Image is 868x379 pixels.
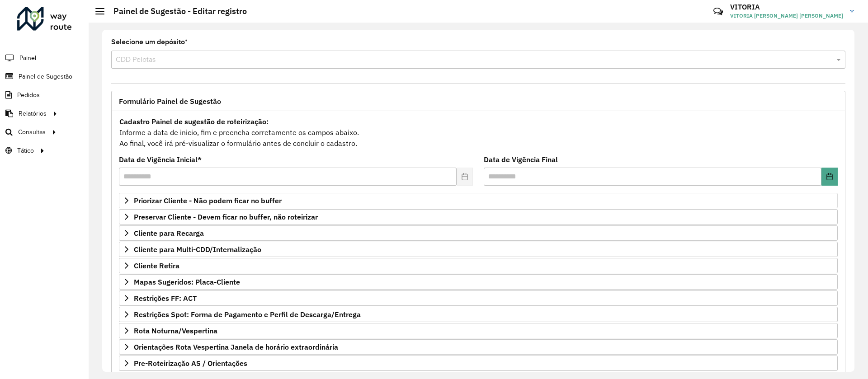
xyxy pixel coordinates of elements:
h2: Painel de Sugestão - Editar registro [104,6,247,16]
span: Pre-Roteirização AS / Orientações [134,360,247,367]
span: Formulário Painel de Sugestão [119,98,221,105]
span: Mapas Sugeridos: Placa-Cliente [134,278,240,285]
div: Informe a data de inicio, fim e preencha corretamente os campos abaixo. Ao final, você irá pré-vi... [119,116,838,149]
a: Pre-Roteirização AS / Orientações [119,356,838,371]
a: Cliente para Multi-CDD/Internalização [119,242,838,257]
label: Data de Vigência Inicial [119,154,202,165]
a: Orientações Rota Vespertina Janela de horário extraordinária [119,339,838,355]
a: Cliente para Recarga [119,225,838,241]
span: Painel de Sugestão [19,72,72,81]
span: Consultas [18,127,46,137]
span: Rota Noturna/Vespertina [134,327,217,334]
a: Rota Noturna/Vespertina [119,323,838,338]
a: Restrições FF: ACT [119,290,838,306]
span: Cliente para Recarga [134,229,204,237]
span: Orientações Rota Vespertina Janela de horário extraordinária [134,343,338,351]
span: Relatórios [19,109,47,118]
a: Priorizar Cliente - Não podem ficar no buffer [119,193,838,208]
a: Preservar Cliente - Devem ficar no buffer, não roteirizar [119,209,838,225]
span: Tático [17,146,34,155]
strong: Cadastro Painel de sugestão de roteirização: [119,117,269,126]
span: Preservar Cliente - Devem ficar no buffer, não roteirizar [134,213,318,220]
span: Painel [19,53,36,63]
h3: VITORIA [730,3,843,11]
a: Restrições Spot: Forma de Pagamento e Perfil de Descarga/Entrega [119,307,838,322]
button: Choose Date [821,168,838,186]
span: Priorizar Cliente - Não podem ficar no buffer [134,197,282,204]
span: Cliente Retira [134,262,179,269]
label: Data de Vigência Final [484,154,558,165]
a: Cliente Retira [119,258,838,273]
label: Selecione um depósito [111,37,188,47]
span: Pedidos [17,90,40,100]
span: Restrições Spot: Forma de Pagamento e Perfil de Descarga/Entrega [134,311,361,318]
span: VITORIA [PERSON_NAME] [PERSON_NAME] [730,12,843,20]
span: Restrições FF: ACT [134,295,197,302]
a: Mapas Sugeridos: Placa-Cliente [119,274,838,290]
span: Cliente para Multi-CDD/Internalização [134,246,261,253]
a: Contato Rápido [708,2,728,21]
